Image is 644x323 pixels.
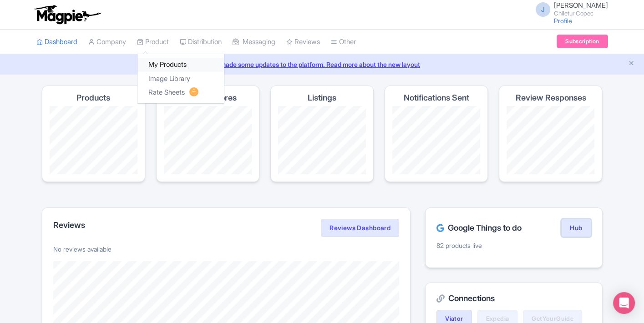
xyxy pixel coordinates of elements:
[436,294,591,303] h2: Connections
[286,30,320,55] a: Reviews
[308,93,336,102] h4: Listings
[321,219,399,237] a: Reviews Dashboard
[53,244,400,254] p: No reviews available
[53,221,85,230] h2: Reviews
[36,30,77,55] a: Dashboard
[536,2,550,17] span: J
[557,35,608,48] a: Subscription
[137,72,224,86] a: Image Library
[137,30,169,55] a: Product
[554,10,608,16] small: Chiletur Copec
[554,1,608,10] span: [PERSON_NAME]
[331,30,356,55] a: Other
[32,5,102,25] img: logo-ab69f6fb50320c5b225c76a69d11143b.png
[628,59,635,69] button: Close announcement
[88,30,126,55] a: Company
[561,219,591,237] a: Hub
[530,2,608,16] a: J [PERSON_NAME] Chiletur Copec
[404,93,469,102] h4: Notifications Sent
[515,93,586,102] h4: Review Responses
[554,17,572,25] a: Profile
[436,241,591,250] p: 82 products live
[76,93,110,102] h4: Products
[233,30,275,55] a: Messaging
[613,292,635,314] div: Open Intercom Messenger
[436,223,522,232] h2: Google Things to do
[180,30,222,55] a: Distribution
[5,60,639,69] a: We made some updates to the platform. Read more about the new layout
[137,86,224,100] a: Rate Sheets
[137,58,224,72] a: My Products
